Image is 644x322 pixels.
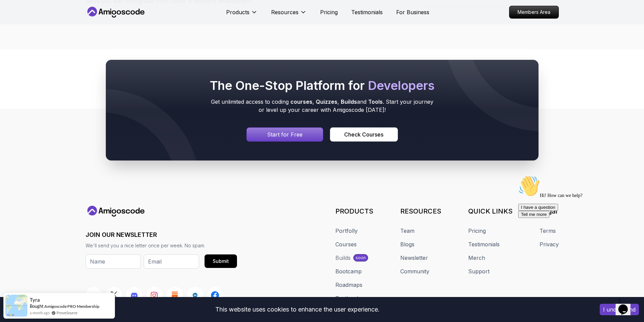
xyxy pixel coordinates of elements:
a: Pricing [320,8,338,16]
a: Newsletter [400,254,428,262]
a: For Business [396,8,429,16]
a: Testimonials [468,240,500,248]
h3: PRODUCTS [335,206,373,216]
button: Resources [271,8,307,22]
input: Email [144,254,199,269]
a: Team [400,227,414,235]
button: I have a question [3,31,43,38]
button: Check Courses [330,127,398,142]
a: Discord link [126,287,142,303]
div: Builds [335,254,351,262]
a: Community [400,267,429,275]
p: Resources [271,8,299,16]
a: Roadmaps [335,281,362,289]
a: Members Area [509,6,559,19]
span: Tyra [30,297,40,303]
a: Youtube link [86,287,102,303]
span: Builds [341,98,357,105]
h3: QUICK LINKS [468,206,512,216]
p: Members Area [509,6,558,18]
p: soon [356,255,366,261]
a: ProveSource [56,310,77,316]
div: Submit [213,258,229,265]
a: Portfolly [335,227,358,235]
input: Name [86,254,141,269]
span: courses [290,98,312,105]
h3: RESOURCES [400,206,441,216]
button: Accept cookies [600,304,639,315]
a: Textbook [335,294,360,302]
button: Products [226,8,258,22]
a: Courses [335,240,357,248]
iframe: chat widget [616,295,637,315]
button: Submit [205,254,237,268]
a: Twitter link [106,287,122,303]
p: Start for Free [267,130,303,139]
p: Get unlimited access to coding , , and . Start your journey or level up your career with Amigosco... [209,98,436,114]
iframe: chat widget [516,173,637,292]
a: LinkedIn link [187,287,203,303]
a: Facebook link [207,287,223,303]
a: Courses page [330,127,398,142]
h3: JOIN OUR NEWSLETTER [86,230,237,240]
span: Developers [368,78,434,93]
a: Instagram link [146,287,163,303]
div: This website uses cookies to enhance the user experience. [5,302,590,317]
a: Pricing [468,227,486,235]
img: :wave: [3,3,24,24]
a: Bootcamp [335,267,362,275]
span: Quizzes [316,98,337,105]
p: Products [226,8,249,16]
p: We'll send you a nice letter once per week. No spam. [86,242,237,249]
span: a month ago [30,310,50,316]
span: Tools [368,98,383,105]
a: Signin page [246,127,324,142]
a: Amigoscode PRO Membership [44,304,99,309]
img: provesource social proof notification image [5,295,27,317]
div: 👋Hi! How can we help?I have a questionTell me more [3,3,124,45]
a: Testimonials [351,8,383,16]
button: Tell me more [3,38,34,45]
div: Check Courses [344,130,383,139]
a: Blogs [400,240,414,248]
a: Support [468,267,490,275]
h2: The One-Stop Platform for [209,79,436,92]
span: Hi! How can we help? [3,20,67,25]
a: Blog link [167,287,183,303]
a: Merch [468,254,485,262]
span: Bought [30,303,44,309]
